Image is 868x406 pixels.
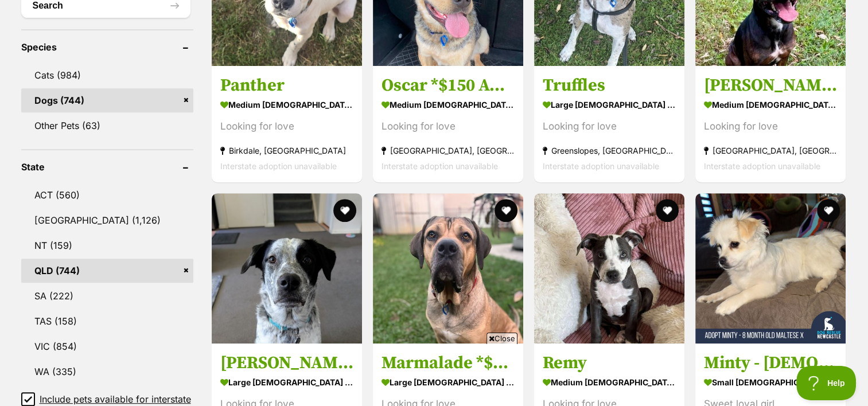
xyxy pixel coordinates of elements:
header: Species [21,42,193,52]
header: State [21,162,193,172]
span: Interstate adoption unavailable [543,161,659,171]
a: VIC (854) [21,334,193,358]
strong: Birkdale, [GEOGRAPHIC_DATA] [220,143,353,158]
a: Dogs (744) [21,88,193,112]
strong: medium [DEMOGRAPHIC_DATA] Dog [704,96,837,113]
iframe: Advertisement [225,349,643,400]
a: Cats (984) [21,63,193,87]
button: favourite [656,199,679,222]
span: Close [486,333,517,344]
a: SA (222) [21,284,193,308]
h3: Minty - [DEMOGRAPHIC_DATA] Maltese X [704,352,837,374]
img: Marmalade *$350 Adoption Fee* - Neapolitan Mastiff Dog [373,193,523,343]
strong: Greenslopes, [GEOGRAPHIC_DATA] [543,143,676,158]
span: Interstate adoption unavailable [382,161,498,171]
a: Truffles large [DEMOGRAPHIC_DATA] Dog Looking for love Greenslopes, [GEOGRAPHIC_DATA] Interstate ... [534,66,684,182]
strong: small [DEMOGRAPHIC_DATA] Dog [704,374,837,391]
a: TAS (158) [21,309,193,333]
a: Oscar *$150 Adoption Fee* medium [DEMOGRAPHIC_DATA] Dog Looking for love [GEOGRAPHIC_DATA], [GEOG... [373,66,523,182]
iframe: Help Scout Beacon - Open [796,366,857,400]
button: favourite [495,199,517,222]
strong: [GEOGRAPHIC_DATA], [GEOGRAPHIC_DATA] [704,143,837,158]
strong: [GEOGRAPHIC_DATA], [GEOGRAPHIC_DATA] [382,143,515,158]
button: favourite [818,199,840,222]
strong: medium [DEMOGRAPHIC_DATA] Dog [220,96,353,113]
div: Looking for love [704,119,837,134]
strong: large [DEMOGRAPHIC_DATA] Dog [543,96,676,113]
h3: [PERSON_NAME] *$250 Adoption Fee* [704,75,837,96]
span: Interstate adoption unavailable [220,161,337,171]
img: Remy - Staffordshire Bull Terrier x Mixed breed Dog [534,193,684,343]
button: favourite [333,199,356,222]
a: NT (159) [21,233,193,257]
span: Interstate adoption unavailable [704,161,820,171]
a: Other Pets (63) [21,114,193,138]
div: Looking for love [220,119,353,134]
strong: medium [DEMOGRAPHIC_DATA] Dog [382,96,515,113]
a: [PERSON_NAME] *$250 Adoption Fee* medium [DEMOGRAPHIC_DATA] Dog Looking for love [GEOGRAPHIC_DATA... [695,66,846,182]
a: ACT (560) [21,183,193,207]
h3: Panther [220,75,353,96]
h3: [PERSON_NAME] [220,352,353,374]
a: WA (335) [21,360,193,384]
h3: Truffles [543,75,676,96]
h3: Oscar *$150 Adoption Fee* [382,75,515,96]
div: Looking for love [543,119,676,134]
a: QLD (744) [21,259,193,283]
strong: large [DEMOGRAPHIC_DATA] Dog [220,374,353,391]
img: Fredrik - Australian Cattle Dog [212,193,362,343]
a: [GEOGRAPHIC_DATA] (1,126) [21,208,193,232]
img: Minty - 8 Month Old Maltese X - Maltese x Shih Tzu x Pomeranian Dog [695,193,846,343]
a: Panther medium [DEMOGRAPHIC_DATA] Dog Looking for love Birkdale, [GEOGRAPHIC_DATA] Interstate ado... [212,66,362,182]
div: Looking for love [382,119,515,134]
